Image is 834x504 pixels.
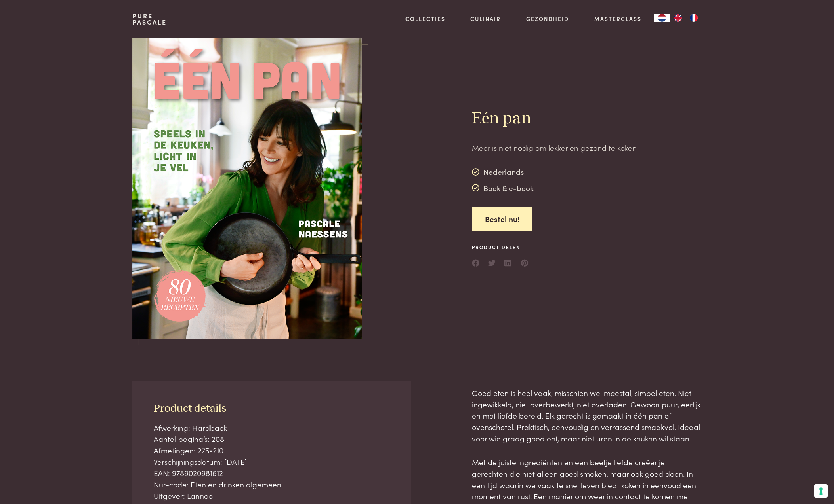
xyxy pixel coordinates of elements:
a: Collecties [405,15,445,23]
p: Goed eten is heel vaak, misschien wel meestal, simpel eten. Niet ingewikkeld, niet overbewerkt, n... [472,387,702,444]
span: Product details [154,403,226,414]
div: Afwerking: Hardback [154,422,390,434]
button: Uw voorkeuren voor toestemming voor trackingtechnologieën [814,484,828,498]
a: Culinair [470,15,501,23]
div: Nur-code: Eten en drinken algemeen [154,479,390,490]
div: Aantal pagina’s: 208 [154,433,390,445]
div: EAN: 9789020981612 [154,467,390,479]
a: Gezondheid [526,15,569,23]
div: Nederlands [472,166,534,178]
div: Language [654,14,670,22]
a: EN [670,14,686,22]
ul: Language list [670,14,702,22]
a: PurePascale [132,13,167,25]
div: Afmetingen: 275×210 [154,445,390,456]
aside: Language selected: Nederlands [654,14,702,22]
div: Verschijningsdatum: [DATE] [154,456,390,468]
a: Masterclass [594,15,641,23]
h2: Eén pan [472,108,637,129]
span: Product delen [472,244,529,251]
p: Meer is niet nodig om lekker en gezond te koken [472,142,637,153]
a: NL [654,14,670,22]
div: Uitgever: Lannoo [154,490,390,502]
a: Bestel nu! [472,207,532,231]
img: https://admin.purepascale.com/wp-content/uploads/2025/07/een-pan-voorbeeldcover.png [132,38,362,339]
a: FR [686,14,702,22]
div: Boek & e-book [472,182,534,194]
